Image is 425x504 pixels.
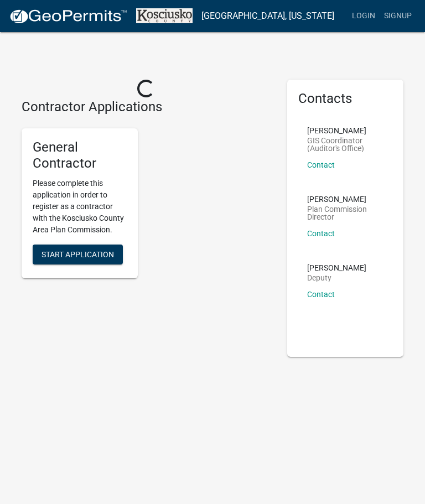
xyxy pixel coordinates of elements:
[307,290,335,299] a: Contact
[307,264,366,272] p: [PERSON_NAME]
[307,127,383,134] p: [PERSON_NAME]
[201,7,334,25] a: [GEOGRAPHIC_DATA], [US_STATE]
[22,99,271,287] wm-workflow-list-section: Contractor Applications
[307,160,335,169] a: Contact
[33,178,127,236] p: Please complete this application in order to register as a contractor with the Kosciusko County A...
[307,274,366,282] p: Deputy
[136,8,193,23] img: Kosciusko County, Indiana
[307,229,335,238] a: Contact
[42,250,114,259] span: Start Application
[33,139,127,172] h5: General Contractor
[307,137,383,152] p: GIS Coordinator (Auditor's Office)
[22,99,271,115] h4: Contractor Applications
[307,195,383,203] p: [PERSON_NAME]
[380,6,416,27] a: Signup
[298,91,392,107] h5: Contacts
[348,6,380,27] a: Login
[307,205,383,221] p: Plan Commission Director
[33,245,123,264] button: Start Application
